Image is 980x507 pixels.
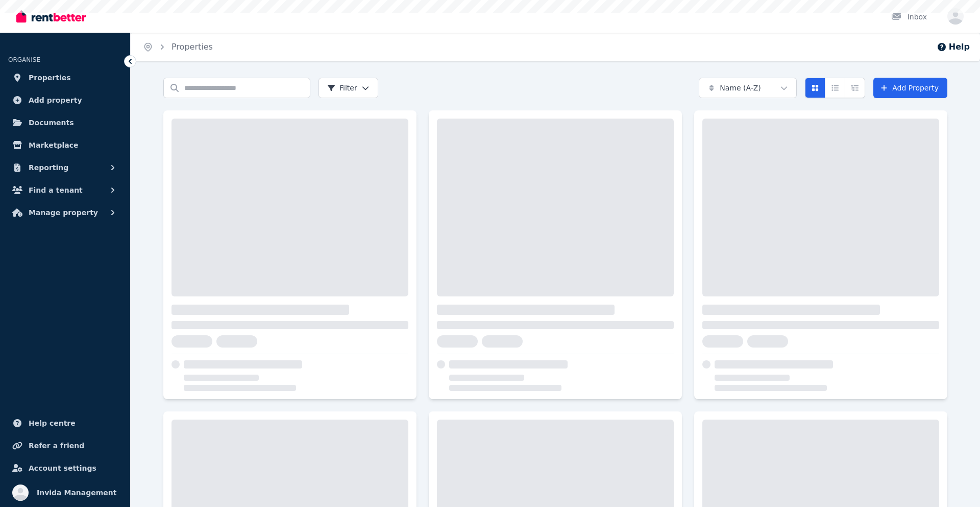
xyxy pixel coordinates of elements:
span: Add property [29,94,82,106]
span: ORGANISE [8,56,40,63]
button: Manage property [8,202,122,223]
button: Compact list view [825,78,845,98]
button: Name (A-Z) [699,78,797,98]
a: Help centre [8,413,122,433]
span: Invida Management [37,487,117,499]
a: Refer a friend [8,435,122,456]
a: Properties [8,67,122,88]
a: Marketplace [8,135,122,155]
a: Account settings [8,458,122,478]
div: View options [805,78,865,98]
button: Card view [805,78,825,98]
button: Expanded list view [845,78,865,98]
span: Account settings [29,462,96,474]
div: Inbox [891,12,927,22]
a: Documents [8,112,122,133]
span: Marketplace [29,139,78,151]
span: Help centre [29,417,76,429]
span: Documents [29,117,74,129]
span: Manage property [29,206,98,219]
button: Find a tenant [8,180,122,200]
span: Name (A-Z) [720,83,761,93]
span: Filter [327,83,357,93]
button: Help [937,41,970,53]
span: Refer a friend [29,440,84,452]
a: Properties [171,42,213,52]
a: Add Property [873,78,947,98]
a: Add property [8,90,122,110]
button: Filter [318,78,378,98]
nav: Breadcrumb [131,33,225,61]
span: Find a tenant [29,184,83,196]
button: Reporting [8,157,122,178]
span: Properties [29,72,71,84]
span: Reporting [29,162,68,174]
img: RentBetter [16,9,86,24]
